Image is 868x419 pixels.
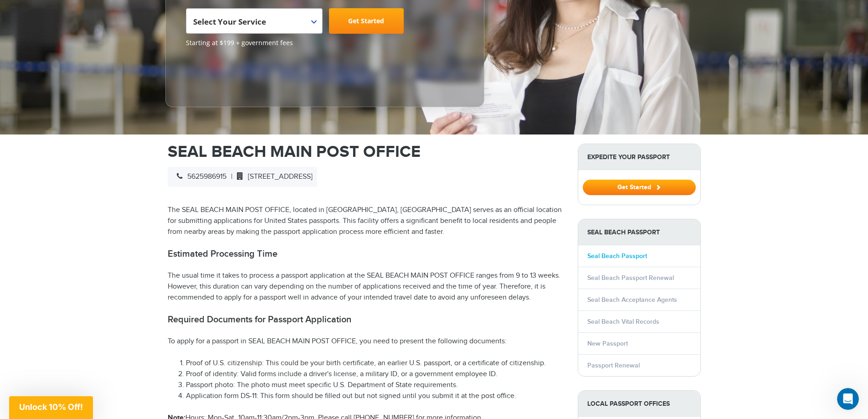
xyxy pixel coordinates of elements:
a: New Passport [587,340,628,347]
span: Select Your Service [186,8,323,34]
p: The SEAL BEACH MAIN POST OFFICE, located in [GEOGRAPHIC_DATA], [GEOGRAPHIC_DATA] serves as an off... [168,205,564,238]
h2: Required Documents for Passport Application [168,314,564,325]
li: Proof of U.S. citizenship: This could be your birth certificate, an earlier U.S. passport, or a c... [186,358,564,369]
li: Proof of identity: Valid forms include a driver's license, a military ID, or a government employe... [186,369,564,380]
span: Select Your Service [193,16,266,27]
p: To apply for a passport in SEAL BEACH MAIN POST OFFICE, you need to present the following documents: [168,336,564,347]
strong: Seal Beach Passport [578,219,700,245]
a: Seal Beach Passport Renewal [587,274,674,282]
h2: Estimated Processing Time [168,248,564,259]
iframe: Intercom live chat [837,388,859,410]
a: Seal Beach Passport [587,252,647,260]
strong: Local Passport Offices [578,391,700,417]
span: [STREET_ADDRESS] [232,172,313,181]
a: Passport Renewal [587,362,640,369]
a: Seal Beach Acceptance Agents [587,296,677,304]
a: Get Started [583,183,696,191]
button: Get Started [583,180,696,195]
span: Select Your Service [193,12,313,37]
a: Seal Beach Vital Records [587,318,659,326]
strong: Expedite Your Passport [578,144,700,170]
h1: SEAL BEACH MAIN POST OFFICE [168,144,564,160]
li: Application form DS-11: This form should be filled out but not signed until you submit it at the ... [186,391,564,402]
li: Passport photo: The photo must meet specific U.S. Department of State requirements. [186,380,564,391]
span: 5625986915 [172,172,226,181]
span: Unlock 10% Off! [19,402,83,412]
a: Get Started [329,8,404,34]
div: | [168,167,317,187]
span: Starting at $199 + government fees [186,38,464,47]
p: The usual time it takes to process a passport application at the SEAL BEACH MAIN POST OFFICE rang... [168,270,564,303]
div: Unlock 10% Off! [9,396,93,419]
iframe: Customer reviews powered by Trustpilot [186,52,254,98]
